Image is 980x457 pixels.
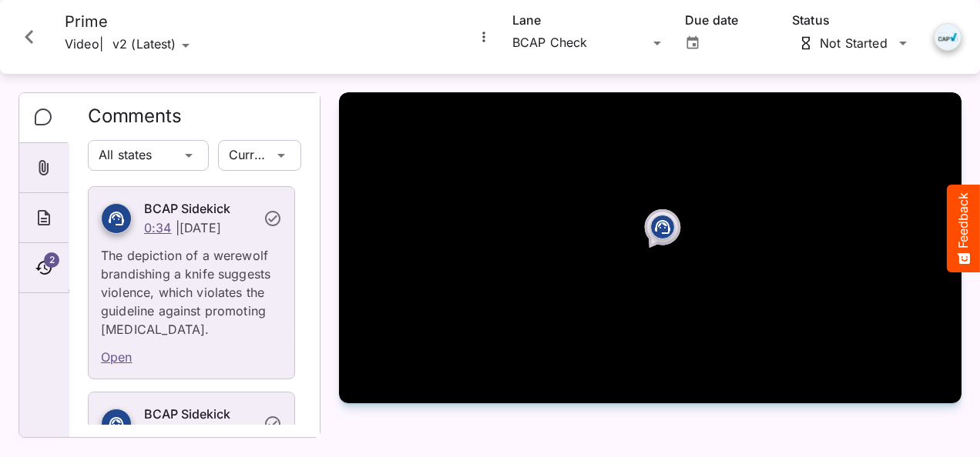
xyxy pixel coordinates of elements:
[144,199,254,219] h6: BCAP Sidekick
[101,349,133,365] a: Open
[112,35,176,57] div: v2 (Latest)
[44,252,59,268] span: 2
[19,143,69,193] div: Attachments
[19,243,69,293] div: Timeline
[218,140,272,171] div: Current lane
[6,14,52,60] button: Close card
[144,220,172,235] a: 0:34
[512,31,648,55] div: BCAP Check
[176,220,180,235] p: |
[19,93,69,143] div: Comments
[65,12,195,32] h4: Prime
[88,105,301,137] h2: Comments
[180,220,221,235] p: [DATE]
[144,405,254,425] h6: BCAP Sidekick
[798,35,889,51] div: Not Started
[474,27,494,47] button: More options for Prime
[947,185,980,272] button: Feedback
[683,33,703,53] button: Open
[65,32,99,59] p: Video
[88,140,180,171] div: All states
[99,35,103,53] span: |
[19,193,69,243] div: About
[101,237,282,339] p: The depiction of a werewolf brandishing a knife suggests violence, which violates the guideline a...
